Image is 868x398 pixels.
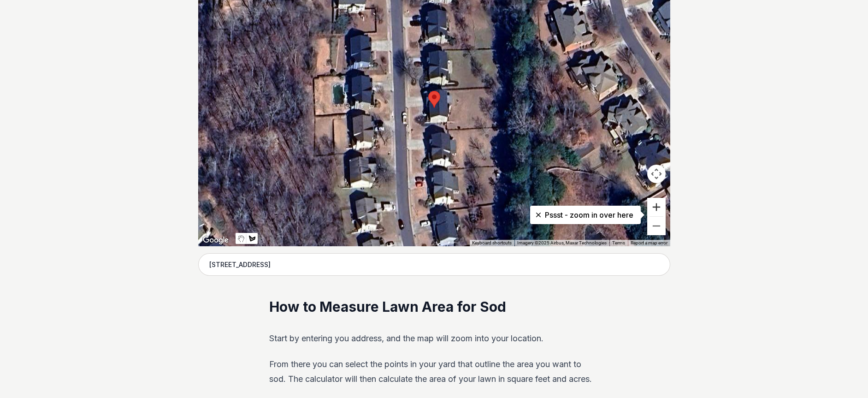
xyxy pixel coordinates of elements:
[269,357,599,386] p: From there you can select the points in your yard that outline the area you want to sod. The calc...
[201,234,231,246] a: Open this area in Google Maps (opens a new window)
[631,240,667,245] a: Report a map error
[247,233,258,244] button: Draw a shape
[647,217,666,235] button: Zoom out
[472,240,512,246] button: Keyboard shortcuts
[269,298,599,316] h2: How to Measure Lawn Area for Sod
[198,253,670,276] input: Enter your address to get started
[612,240,625,245] a: Terms
[236,233,247,244] button: Stop drawing
[647,165,666,183] button: Map camera controls
[517,240,607,245] span: Imagery ©2025 Airbus, Maxar Technologies
[269,331,599,346] p: Start by entering you address, and the map will zoom into your location.
[647,198,666,216] button: Zoom in
[201,234,231,246] img: Google
[537,209,633,220] p: Pssst - zoom in over here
